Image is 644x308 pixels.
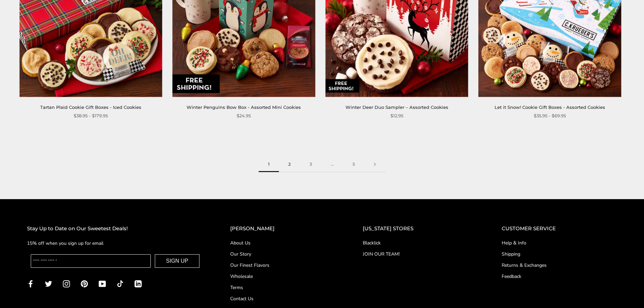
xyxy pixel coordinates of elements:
[502,251,617,258] a: Shipping
[230,224,336,233] h2: [PERSON_NAME]
[364,157,385,172] a: Next page
[502,262,617,269] a: Returns & Exchanges
[237,112,251,119] span: $24.95
[502,239,617,246] a: Help & Info
[230,239,336,246] a: About Us
[230,251,336,258] a: Our Story
[135,280,142,287] a: LinkedIn
[300,157,321,172] a: 3
[27,224,203,233] h2: Stay Up to Date on Our Sweetest Deals!
[363,239,475,246] a: Blacklick
[345,104,448,110] a: Winter Deer Duo Sampler – Assorted Cookies
[363,251,475,258] a: JOIN OUR TEAM!
[259,157,279,172] span: 1
[363,224,475,233] h2: [US_STATE] STORES
[5,282,70,303] iframe: Sign Up via Text for Offers
[45,280,52,287] a: Twitter
[502,273,617,280] a: Feedback
[321,157,343,172] span: …
[390,112,403,119] span: $12.95
[99,280,106,287] a: YouTube
[31,254,151,268] input: Enter your email
[279,157,300,172] a: 2
[502,224,617,233] h2: CUSTOMER SERVICE
[187,104,301,110] a: Winter Penguins Bow Box - Assorted Mini Cookies
[230,284,336,291] a: Terms
[117,280,124,287] a: TikTok
[40,104,141,110] a: Tartan Plaid Cookie Gift Boxes - Iced Cookies
[343,157,364,172] a: 5
[74,112,108,119] span: $38.95 - $179.95
[495,104,605,110] a: Let it Snow! Cookie Gift Boxes - Assorted Cookies
[155,254,199,268] button: SIGN UP
[27,239,203,247] p: 15% off when you sign up for email
[230,273,336,280] a: Wholesale
[27,280,34,287] a: Facebook
[230,262,336,269] a: Our Finest Flavors
[81,280,88,287] a: Pinterest
[63,280,70,287] a: Instagram
[534,112,566,119] span: $35.95 - $69.95
[230,295,336,302] a: Contact Us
